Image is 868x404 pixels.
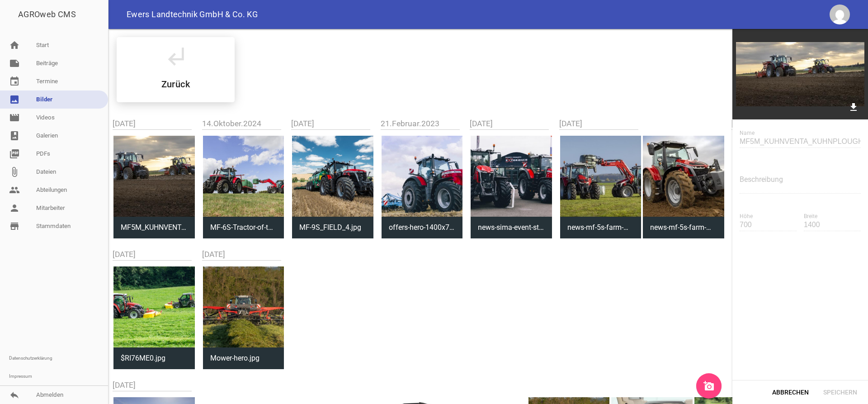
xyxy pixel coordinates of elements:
h5: Zurück [161,80,190,89]
h2: 14.Oktober.2024 [202,118,285,130]
span: Mower-hero.jpg [203,347,284,370]
i: people [9,185,20,195]
i: download [848,102,859,113]
span: news-sima-event-strategy-770x433.jpg [471,216,552,239]
button: Abbrechen [765,384,816,400]
a: download [844,97,863,119]
span: MF-6S-Tractor-of-the-Year-in-Spain7.jpg [203,216,284,239]
i: home [9,40,20,51]
i: picture_as_pdf [9,148,20,159]
h2: [DATE] [470,118,553,130]
i: movie [9,112,20,123]
h2: [DATE] [731,118,815,130]
i: person [9,203,20,214]
i: subdirectory_arrow_left [163,43,188,69]
span: Ewers Landtechnik GmbH & Co. KG [127,10,258,19]
span: offers-hero-1400x700.jpg [382,216,463,239]
span: news-mf-5s-farm-machine-award-2023-02-770x433.jpg [643,216,724,239]
i: attach_file [9,166,20,177]
h2: 21.Februar.2023 [381,118,464,130]
h2: [DATE] [559,118,725,130]
i: reply [9,390,20,400]
img: zwo8i4czxvfzp1dgx6xjvnulgh772fbshggoodcz.500.jpg [732,29,868,119]
div: MASSEY FERGUSON [117,37,235,102]
h2: [DATE] [113,248,196,261]
h2: [DATE] [291,118,374,130]
span: MF5M_KUHNVENTA_KUHNPLOUGH_WORKING_FR_0724-2576.jpg [113,216,195,239]
h2: [DATE] [113,379,864,391]
i: note [9,58,20,69]
span: $RI76ME0.jpg [113,347,195,370]
i: photo_album [9,130,20,141]
span: news-mf-5s-farm-machine-award-2023-03-770x433.jpg [560,216,642,239]
i: image [9,94,20,105]
i: store_mall_directory [9,221,20,232]
i: add_a_photo [703,380,714,391]
span: MF-9S_FIELD_4.jpg [292,216,373,239]
h2: [DATE] [202,248,285,261]
button: Speichern [816,384,864,400]
i: event [9,76,20,87]
h2: [DATE] [113,118,196,130]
